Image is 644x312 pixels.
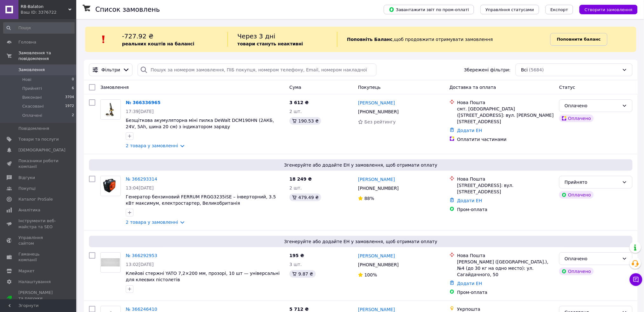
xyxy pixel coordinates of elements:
[126,262,154,267] span: 13:02[DATE]
[18,136,59,142] span: Товари та послуги
[100,252,121,273] a: Фото товару
[364,196,374,201] span: 88%
[464,67,511,73] span: Збережені фільтри:
[22,103,44,109] span: Скасовані
[126,118,274,129] a: Безщіткова акумуляторна міні пилка DeWalt DCM190HN (2АКБ, 24V, 5Аh, шина 20 см) з індикатором заряду
[529,67,544,72] span: (5684)
[122,32,153,40] span: -727.92 ₴
[237,32,275,40] span: Через 3 дні
[18,186,36,191] span: Покупці
[565,179,620,186] div: Прийнято
[358,100,395,106] a: [PERSON_NAME]
[521,67,528,73] span: Всі
[95,6,160,13] h1: Список замовлень
[457,252,554,259] div: Нова Пошта
[357,184,400,193] div: [PHONE_NUMBER]
[457,136,554,143] div: Оплатити частинами
[585,7,633,12] span: Створити замовлення
[457,198,482,203] a: Додати ЕН
[22,95,42,100] span: Виконані
[126,143,178,148] a: 2 товара у замовленні
[573,7,638,12] a: Створити замовлення
[358,85,381,90] span: Покупець
[18,235,59,246] span: Управління сайтом
[65,95,74,100] span: 3704
[389,7,469,12] span: Завантажити звіт по пром-оплаті
[457,289,554,295] div: Пром-оплата
[126,109,154,114] span: 17:39[DATE]
[101,100,120,119] img: Фото товару
[289,85,301,90] span: Cума
[72,113,74,118] span: 2
[18,67,45,73] span: Замовлення
[126,100,160,105] a: № 366336965
[18,290,59,307] span: [PERSON_NAME] та рахунки
[357,107,400,116] div: [PHONE_NUMBER]
[289,307,309,312] span: 5 712 ₴
[289,185,302,190] span: 2 шт.
[358,176,395,183] a: [PERSON_NAME]
[18,158,59,169] span: Показники роботи компанії
[18,207,40,213] span: Аналітика
[289,262,302,267] span: 3 шт.
[630,273,642,286] button: Чат з покупцем
[99,35,108,44] img: :exclamation:
[289,253,304,258] span: 195 ₴
[546,5,573,14] button: Експорт
[551,7,568,12] span: Експорт
[22,113,42,118] span: Оплачені
[559,85,575,90] span: Статус
[18,50,76,62] span: Замовлення та повідомлення
[21,4,68,10] span: RB-Balaton
[100,99,121,120] a: Фото товару
[357,260,400,269] div: [PHONE_NUMBER]
[126,220,178,225] a: 2 товара у замовленні
[457,176,554,182] div: Нова Пошта
[126,271,280,282] a: Клейові стержні YATO 7,2×200 мм, прозорі, 10 шт — універсальні для клеєвих пістолетів
[3,22,75,34] input: Пошук
[358,253,395,259] a: [PERSON_NAME]
[100,176,121,196] a: Фото товару
[92,162,630,168] span: Згенеруйте або додайте ЕН у замовлення, щоб отримати оплату
[565,102,620,109] div: Оплачено
[18,196,53,202] span: Каталог ProSale
[126,253,157,258] a: № 366292953
[364,272,377,277] span: 100%
[18,279,51,285] span: Налаштування
[100,85,129,90] span: Замовлення
[289,117,321,125] div: 190.53 ₴
[18,218,59,229] span: Інструменти веб-майстра та SEO
[72,77,74,83] span: 0
[485,7,534,12] span: Управління статусами
[450,85,496,90] span: Доставка та оплата
[457,206,554,213] div: Пром-оплата
[557,37,601,42] b: Поповнити баланс
[18,147,65,153] span: [DEMOGRAPHIC_DATA]
[384,5,474,14] button: Завантажити звіт по пром-оплаті
[480,5,539,14] button: Управління статусами
[457,128,482,133] a: Додати ЕН
[21,10,76,15] div: Ваш ID: 3376722
[347,37,393,42] b: Поповніть Баланс
[72,86,74,91] span: 6
[65,103,74,109] span: 1972
[289,176,312,182] span: 18 249 ₴
[580,5,638,14] button: Створити замовлення
[122,41,194,46] b: реальних коштів на балансі
[126,185,154,190] span: 13:04[DATE]
[92,238,630,245] span: Згенеруйте або додайте ЕН у замовлення, щоб отримати оплату
[18,126,49,131] span: Повідомлення
[457,281,482,286] a: Додати ЕН
[559,191,593,199] div: Оплачено
[457,259,554,278] div: [PERSON_NAME] ([GEOGRAPHIC_DATA].), №4 (до 30 кг на одно место): ул. Сагайдачного, 50
[559,268,593,275] div: Оплачено
[337,32,550,47] div: , щоб продовжити отримувати замовлення
[289,109,302,114] span: 2 шт.
[289,194,321,201] div: 479.49 ₴
[457,182,554,195] div: [STREET_ADDRESS]: вул. [STREET_ADDRESS]
[550,33,607,46] a: Поповнити баланс
[559,115,593,122] div: Оплачено
[101,256,120,269] img: Фото товару
[457,99,554,106] div: Нова Пошта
